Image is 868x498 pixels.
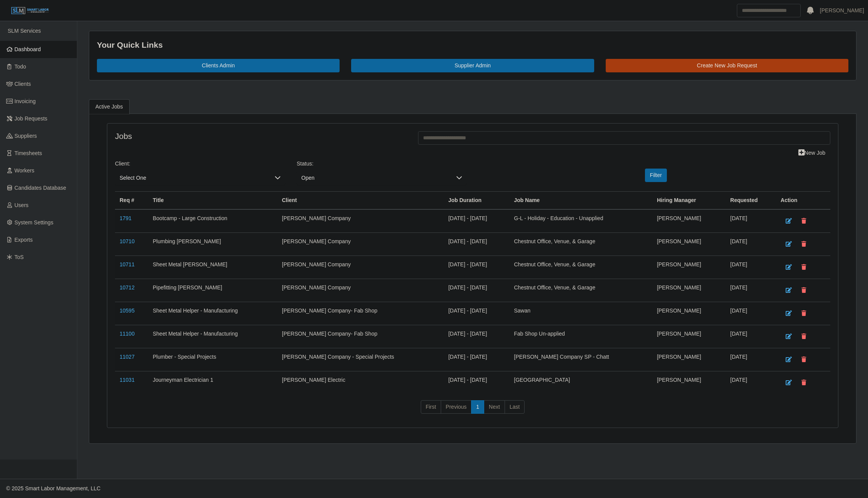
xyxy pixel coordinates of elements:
a: Create New Job Request [606,59,848,72]
span: Todo [15,64,26,70]
a: 10595 [120,307,135,314]
td: [DATE] - [DATE] [444,325,510,348]
span: Suppliers [15,133,37,139]
a: New Job [793,146,830,160]
span: Workers [15,167,35,174]
td: G-L - Holiday - Education - Unapplied [510,209,653,233]
td: [PERSON_NAME] [652,256,726,279]
td: Bootcamp - Large Construction [148,209,277,233]
td: [PERSON_NAME] Company [277,279,444,302]
td: [PERSON_NAME] Company [277,232,444,256]
td: [DATE] - [DATE] [444,348,510,371]
label: Client: [115,160,130,168]
th: Job Name [510,191,653,209]
td: Plumber - Special Projects [148,348,277,371]
td: Plumbing [PERSON_NAME] [148,232,277,256]
h4: Jobs [115,131,407,141]
td: Sawan [510,302,653,325]
span: Invoicing [15,98,36,104]
th: Title [148,191,277,209]
td: [DATE] - [DATE] [444,371,510,394]
td: [DATE] - [DATE] [444,279,510,302]
span: Job Requests [15,115,48,122]
td: [PERSON_NAME] Company - Special Projects [277,348,444,371]
a: 10711 [120,261,135,267]
td: [DATE] [726,325,776,348]
nav: pagination [115,400,830,420]
td: [DATE] - [DATE] [444,232,510,256]
span: Exports [15,237,33,243]
a: 1791 [120,215,132,221]
th: Req # [115,191,148,209]
td: [PERSON_NAME] [652,371,726,394]
td: [PERSON_NAME] Company [277,256,444,279]
td: Chestnut Office, Venue, & Garage [510,256,653,279]
th: Job Duration [444,191,510,209]
td: [PERSON_NAME] Electric [277,371,444,394]
td: [PERSON_NAME] Company- Fab Shop [277,325,444,348]
a: Supplier Admin [351,59,594,72]
th: Action [776,191,830,209]
label: Status: [297,160,314,168]
span: Users [15,202,29,208]
td: [PERSON_NAME] Company [277,209,444,233]
a: 11031 [120,377,135,383]
span: SLM Services [8,28,41,34]
a: 11027 [120,354,135,360]
a: 11100 [120,331,135,337]
span: Timesheets [15,150,42,156]
div: Your Quick Links [97,39,848,51]
td: [PERSON_NAME] Company SP - Chatt [510,348,653,371]
td: [PERSON_NAME] [652,302,726,325]
td: [DATE] [726,232,776,256]
td: Sheet Metal Helper - Manufacturing [148,302,277,325]
td: [PERSON_NAME] [652,232,726,256]
td: Journeyman Electrician 1 [148,371,277,394]
td: Chestnut Office, Venue, & Garage [510,279,653,302]
a: Active Jobs [89,99,130,114]
td: Fab Shop Un-applied [510,325,653,348]
td: [DATE] [726,371,776,394]
td: [DATE] [726,348,776,371]
td: Pipefitting [PERSON_NAME] [148,279,277,302]
td: [DATE] [726,279,776,302]
td: [PERSON_NAME] [652,279,726,302]
td: [DATE] - [DATE] [444,256,510,279]
td: Sheet Metal [PERSON_NAME] [148,256,277,279]
span: Clients [15,81,31,87]
td: Sheet Metal Helper - Manufacturing [148,325,277,348]
td: [GEOGRAPHIC_DATA] [510,371,653,394]
td: [DATE] [726,209,776,233]
td: [PERSON_NAME] [652,325,726,348]
button: Filter [645,169,667,182]
a: [PERSON_NAME] [820,7,864,15]
td: [DATE] - [DATE] [444,209,510,233]
th: Client [277,191,444,209]
span: ToS [15,254,24,260]
td: [PERSON_NAME] Company- Fab Shop [277,302,444,325]
th: Requested [726,191,776,209]
td: [DATE] [726,302,776,325]
input: Search [737,4,801,17]
span: System Settings [15,219,53,226]
span: Select One [115,171,270,185]
td: [DATE] [726,256,776,279]
td: [PERSON_NAME] [652,348,726,371]
a: 1 [471,400,484,414]
td: [DATE] - [DATE] [444,302,510,325]
a: 10712 [120,284,135,291]
span: Candidates Database [15,185,67,191]
span: © 2025 Smart Labor Management, LLC [6,485,100,491]
span: Dashboard [15,46,41,52]
td: Chestnut Office, Venue, & Garage [510,232,653,256]
th: Hiring Manager [652,191,726,209]
img: SLM Logo [11,7,49,15]
a: Clients Admin [97,59,340,72]
span: Open [297,171,452,185]
td: [PERSON_NAME] [652,209,726,233]
a: 10710 [120,238,135,244]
